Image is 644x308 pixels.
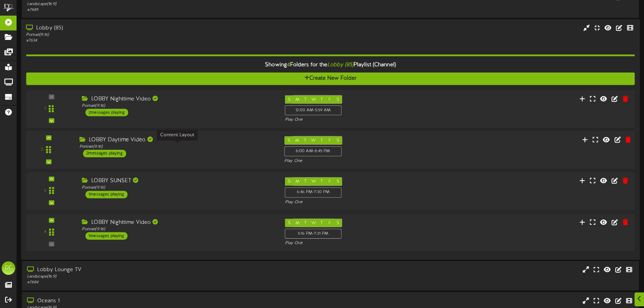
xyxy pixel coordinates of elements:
[82,219,275,227] div: LOBBY Nighttime Video
[26,24,274,32] div: Lobby (85)
[320,180,323,184] span: T
[79,144,274,150] div: Portrait ( 9:16 )
[82,95,275,103] div: LOBBY Nighttime Video
[288,221,290,226] span: S
[311,138,316,143] span: W
[284,146,341,157] div: 6:00 AM - 6:45 PM
[295,180,300,184] span: M
[27,274,274,280] div: Landscape ( 16:9 )
[288,97,290,102] span: S
[79,136,274,144] div: LOBBY Daytime Video
[295,97,300,102] span: M
[85,232,127,240] div: 1 messages playing
[82,103,275,109] div: Portrait ( 9:16 )
[27,1,274,7] div: Landscape ( 16:9 )
[27,297,274,305] div: Oceans 1
[304,138,306,143] span: T
[320,97,323,102] span: T
[329,97,331,102] span: F
[285,117,427,123] div: Play One
[295,138,299,143] span: M
[284,158,428,164] div: Play One
[26,38,274,44] div: # 7634
[285,105,342,115] div: 12:00 AM - 5:59 AM
[82,177,275,185] div: LOBBY SUNSET
[285,199,427,205] div: Play One
[337,97,339,102] span: S
[337,221,339,226] span: S
[85,191,127,198] div: 1 messages playing
[21,58,640,73] div: Showing Folders for the Playlist (Channel)
[320,138,323,143] span: T
[337,138,339,143] span: S
[288,138,290,143] span: S
[329,221,331,226] span: F
[27,280,274,285] div: # 7684
[304,97,307,102] span: T
[327,62,354,68] i: Lobby (85)
[320,221,323,226] span: T
[337,180,339,184] span: S
[26,73,635,85] button: Create New Folder
[26,32,274,38] div: Portrait ( 9:16 )
[287,62,290,68] span: 4
[27,266,274,274] div: Lobby Lounge TV
[83,150,126,157] div: 2 messages playing
[311,221,316,226] span: W
[304,180,307,184] span: T
[295,221,300,226] span: M
[329,138,331,143] span: F
[82,227,275,232] div: Portrait ( 9:16 )
[285,240,427,246] div: Play One
[85,109,128,116] div: 2 messages playing
[27,7,274,13] div: # 7685
[288,180,290,184] span: S
[311,97,316,102] span: W
[311,180,316,184] span: W
[285,188,342,197] div: 6:46 PM - 7:30 PM
[82,185,275,191] div: Portrait ( 9:16 )
[2,261,15,275] div: DC
[304,221,307,226] span: T
[329,180,331,184] span: F
[285,229,342,239] div: 5:16 PM - 7:31 PM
